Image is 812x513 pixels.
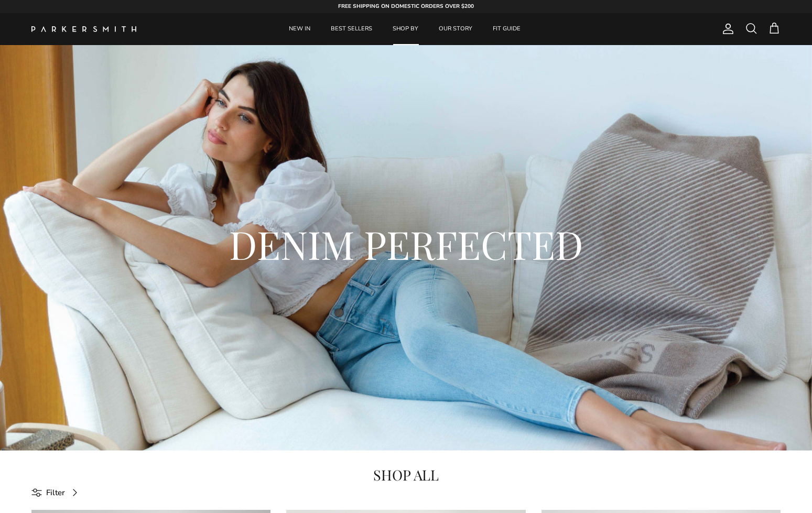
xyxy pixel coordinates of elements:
[321,13,382,45] a: BEST SELLERS
[46,486,65,499] span: Filter
[156,13,654,45] div: Primary
[483,13,530,45] a: FIT GUIDE
[429,13,482,45] a: OUR STORY
[31,26,136,32] img: Parker Smith
[115,219,697,269] h2: DENIM PERFECTED
[383,13,428,45] a: SHOP BY
[31,481,85,505] a: Filter
[338,3,474,10] strong: FREE SHIPPING ON DOMESTIC ORDERS OVER $200
[718,23,734,35] a: Account
[50,466,763,484] h1: SHOP ALL
[279,13,320,45] a: NEW IN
